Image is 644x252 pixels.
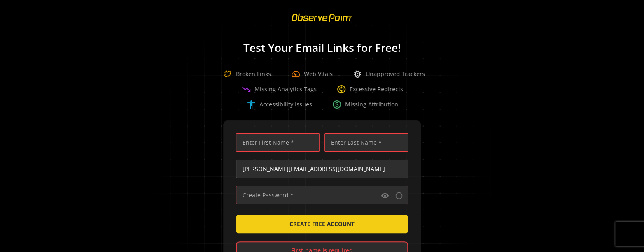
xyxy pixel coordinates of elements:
[336,84,346,94] span: change_circle
[395,192,403,200] mat-icon: info_outline
[246,99,312,109] div: Accessibility Issues
[352,69,425,79] div: Unapproved Trackers
[291,69,301,79] span: speed
[352,69,362,79] span: bug_report
[236,186,408,204] input: Create Password *
[241,84,251,94] span: trending_down
[287,19,358,27] a: ObservePoint Homepage
[246,99,256,109] span: accessibility
[141,42,503,54] h1: Test Your Email Links for Free!
[332,99,398,109] div: Missing Attribution
[219,66,236,82] img: Broken Link
[332,99,342,109] span: paid
[394,191,404,201] button: Password requirements
[289,217,355,231] span: CREATE FREE ACCOUNT
[241,84,317,94] div: Missing Analytics Tags
[291,69,333,79] div: Web Vitals
[381,192,389,200] mat-icon: visibility
[219,66,271,82] div: Broken Links
[236,160,408,178] input: Enter Email Address (name@work-email.com) *
[324,133,408,152] input: Enter Last Name *
[236,133,320,152] input: Enter First Name *
[336,84,403,94] div: Excessive Redirects
[236,215,408,233] button: CREATE FREE ACCOUNT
